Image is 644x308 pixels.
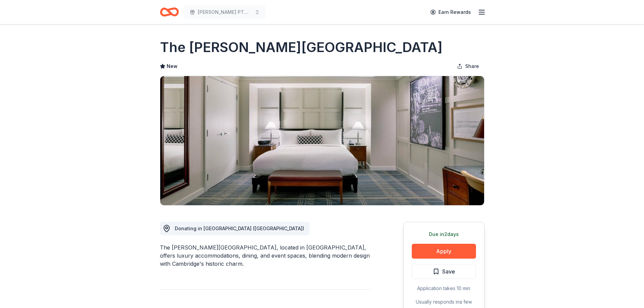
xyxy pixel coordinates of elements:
h1: The [PERSON_NAME][GEOGRAPHIC_DATA] [160,38,443,57]
a: Earn Rewards [426,6,475,18]
button: Share [452,60,484,73]
button: [PERSON_NAME] PTO Tricky TRay [184,5,265,19]
div: Application takes 10 min [412,284,476,292]
span: Share [465,62,479,70]
span: New [167,62,177,70]
div: The [PERSON_NAME][GEOGRAPHIC_DATA], located in [GEOGRAPHIC_DATA], offers luxury accommodations, d... [160,243,371,268]
span: Donating in [GEOGRAPHIC_DATA] ([GEOGRAPHIC_DATA]) [175,226,304,231]
span: [PERSON_NAME] PTO Tricky TRay [198,8,252,16]
img: Image for The Charles Hotel [160,76,484,205]
button: Apply [412,244,476,259]
span: Save [442,267,455,276]
button: Save [412,264,476,279]
a: Home [160,4,179,20]
div: Due in 2 days [412,230,476,238]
